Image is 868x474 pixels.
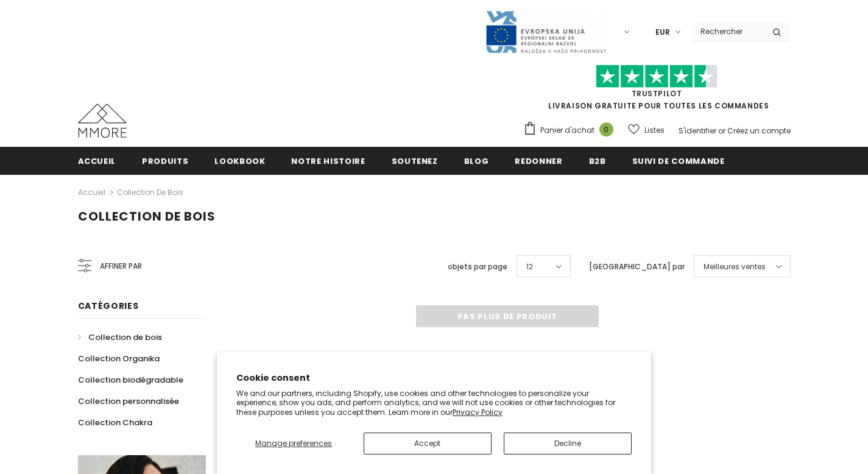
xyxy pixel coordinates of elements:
[392,147,438,174] a: soutenez
[78,391,179,412] a: Collection personnalisée
[142,147,188,174] a: Produits
[117,187,183,197] a: Collection de bois
[78,185,105,200] a: Accueil
[589,147,606,174] a: B2B
[540,124,595,136] span: Panier d'achat
[78,147,116,174] a: Accueil
[78,412,152,433] a: Collection Chakra
[504,433,632,455] button: Decline
[599,122,613,136] span: 0
[727,126,791,136] a: Créez un compte
[655,26,670,38] span: EUR
[78,374,183,386] span: Collection biodégradable
[392,155,438,167] span: soutenez
[291,155,365,167] span: Notre histoire
[704,261,766,273] span: Meilleures ventes
[523,121,619,140] a: Panier d'achat 0
[236,389,632,417] p: We and our partners, including Shopify, use cookies and other technologies to personalize your ex...
[644,124,665,136] span: Listes
[632,147,725,174] a: Suivi de commande
[214,147,265,174] a: Lookbook
[485,10,607,54] img: Javni Razpis
[291,147,365,174] a: Notre histoire
[236,372,632,384] h2: Cookie consent
[214,155,265,167] span: Lookbook
[464,147,489,174] a: Blog
[515,147,562,174] a: Redonner
[632,155,725,167] span: Suivi de commande
[464,155,489,167] span: Blog
[100,260,142,273] span: Affiner par
[78,417,152,428] span: Collection Chakra
[632,88,682,99] a: TrustPilot
[78,327,162,348] a: Collection de bois
[523,70,791,111] span: LIVRAISON GRATUITE POUR TOUTES LES COMMANDES
[628,119,665,141] a: Listes
[453,407,503,417] a: Privacy Policy
[526,261,533,273] span: 12
[448,261,507,273] label: objets par page
[88,331,162,343] span: Collection de bois
[693,23,763,40] input: Search Site
[589,155,606,167] span: B2B
[78,300,139,312] span: Catégories
[485,26,607,37] a: Javni Razpis
[515,155,562,167] span: Redonner
[78,348,160,369] a: Collection Organika
[142,155,188,167] span: Produits
[364,433,492,455] button: Accept
[78,353,160,364] span: Collection Organika
[78,395,179,407] span: Collection personnalisée
[255,438,332,448] span: Manage preferences
[78,104,127,138] img: Cas MMORE
[78,155,116,167] span: Accueil
[718,126,725,136] span: or
[78,369,183,391] a: Collection biodégradable
[679,126,716,136] a: S'identifier
[236,433,351,455] button: Manage preferences
[78,208,216,225] span: Collection de bois
[589,261,685,273] label: [GEOGRAPHIC_DATA] par
[596,65,718,88] img: Faites confiance aux étoiles pilotes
